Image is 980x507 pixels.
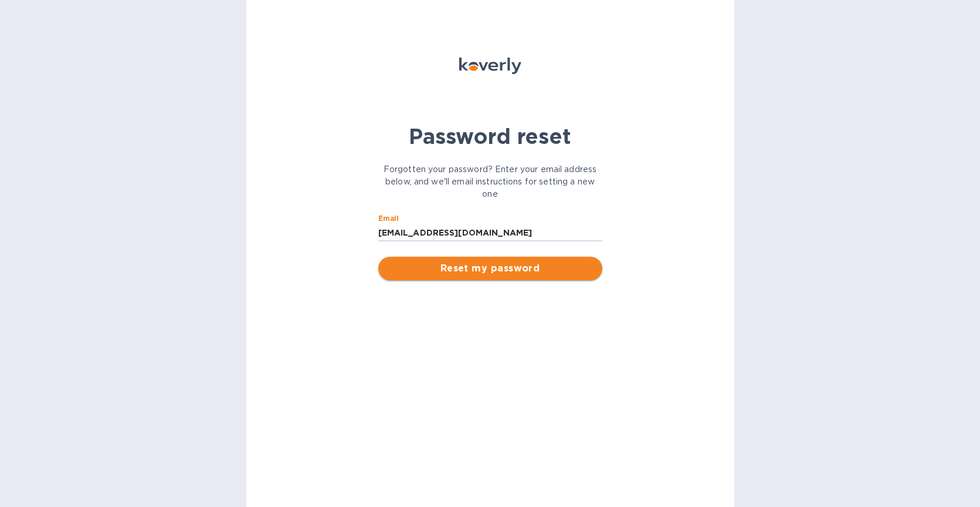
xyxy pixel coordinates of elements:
[378,216,399,223] label: Email
[378,163,602,200] p: Forgotten your password? Enter your email address below, and we'll email instructions for setting...
[409,123,571,149] b: Password reset
[388,261,593,276] span: Reset my password
[378,224,602,241] input: Email
[459,58,521,74] img: Koverly
[378,257,602,280] button: Reset my password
